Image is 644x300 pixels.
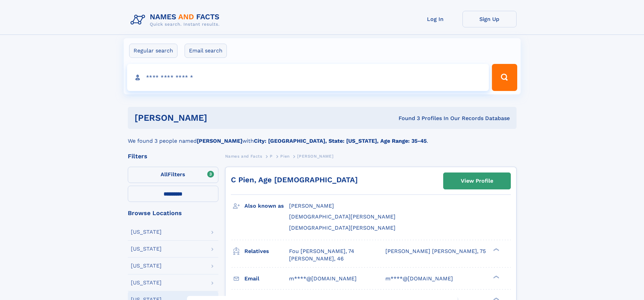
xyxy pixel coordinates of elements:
b: City: [GEOGRAPHIC_DATA], State: [US_STATE], Age Range: 35-45 [254,138,427,144]
div: [US_STATE] [131,280,162,285]
h3: Also known as [244,200,289,212]
div: We found 3 people named with . [128,129,517,145]
span: [DEMOGRAPHIC_DATA][PERSON_NAME] [289,213,396,220]
label: Email search [185,44,227,58]
div: [US_STATE] [131,263,162,269]
span: P [270,154,273,159]
span: Pien [280,154,289,159]
label: Regular search [129,44,177,58]
h1: [PERSON_NAME] [135,114,303,122]
button: Search Button [492,64,517,91]
div: [US_STATE] [131,246,162,252]
label: Filters [128,167,218,183]
div: Found 3 Profiles In Our Records Database [303,115,510,122]
div: ❯ [492,247,500,252]
b: [PERSON_NAME] [197,138,242,144]
img: Logo Names and Facts [128,11,225,29]
a: View Profile [444,173,510,189]
span: [PERSON_NAME] [289,203,334,209]
span: [PERSON_NAME] [297,154,333,159]
input: search input [127,64,489,91]
div: [US_STATE] [131,229,162,235]
a: Pien [280,152,289,160]
a: [PERSON_NAME] [PERSON_NAME], 75 [385,248,486,255]
a: P [270,152,273,160]
div: Filters [128,153,218,159]
a: Fou [PERSON_NAME], 74 [289,248,354,255]
span: [DEMOGRAPHIC_DATA][PERSON_NAME] [289,225,396,231]
div: Browse Locations [128,210,218,216]
a: Names and Facts [225,152,262,160]
a: Sign Up [462,11,517,27]
a: C Pien, Age [DEMOGRAPHIC_DATA] [231,176,358,184]
div: ❯ [492,275,500,279]
a: Log In [408,11,462,27]
div: View Profile [461,173,493,189]
h3: Relatives [244,246,289,257]
span: All [161,171,168,178]
h3: Email [244,273,289,284]
a: [PERSON_NAME], 46 [289,255,344,262]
